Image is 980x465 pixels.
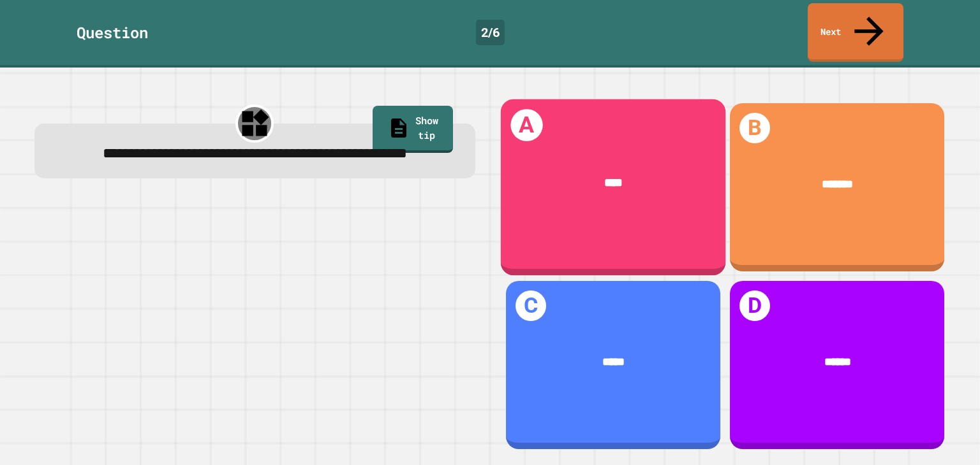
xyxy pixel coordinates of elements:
h1: B [739,113,770,143]
a: Show tip [373,106,453,154]
div: 2 / 6 [476,20,505,45]
div: Question [77,21,148,44]
h1: C [516,290,546,321]
h1: A [511,109,543,141]
h1: D [739,290,770,321]
a: Next [808,3,903,62]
